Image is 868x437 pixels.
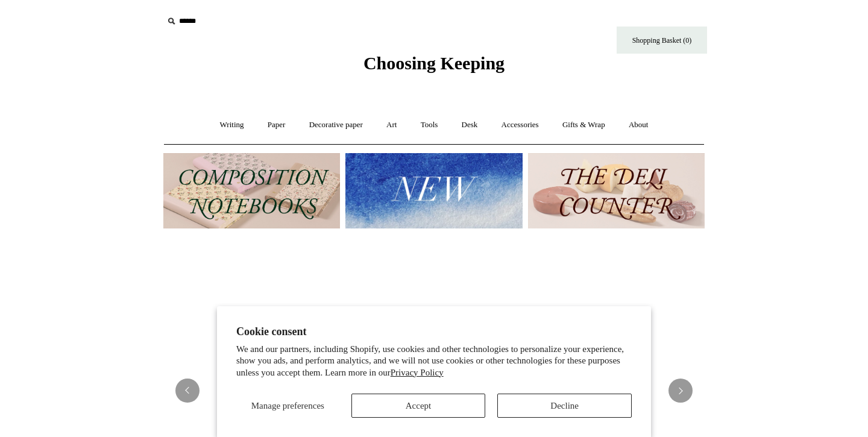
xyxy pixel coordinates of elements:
button: Manage preferences [236,394,339,418]
a: Paper [257,109,297,141]
a: Choosing Keeping [363,63,505,71]
a: Gifts & Wrap [552,109,616,141]
a: About [618,109,659,141]
button: Next [668,379,693,403]
h2: Cookie consent [236,325,632,338]
a: Art [376,109,407,141]
a: Writing [209,109,255,141]
img: New.jpg__PID:f73bdf93-380a-4a35-bcfe-7823039498e1 [345,153,522,228]
a: Privacy Policy [391,368,444,377]
span: Choosing Keeping [363,53,505,73]
button: Previous [175,379,200,403]
a: Decorative paper [298,109,374,141]
a: Desk [451,109,489,141]
p: We and our partners, including Shopify, use cookies and other technologies to personalize your ex... [236,344,632,379]
img: 202302 Composition ledgers.jpg__PID:69722ee6-fa44-49dd-a067-31375e5d54ec [163,153,340,228]
a: Tools [410,109,449,141]
button: Decline [497,394,632,418]
img: The Deli Counter [528,153,705,228]
button: Accept [351,394,486,418]
span: Manage preferences [251,401,324,410]
a: Accessories [491,109,550,141]
a: Shopping Basket (0) [617,27,707,54]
